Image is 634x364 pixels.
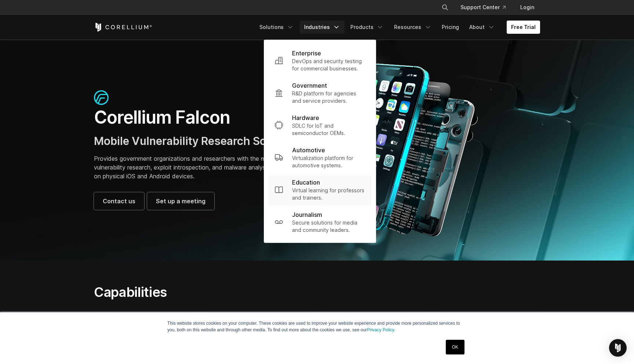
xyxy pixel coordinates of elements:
[269,77,371,109] a: Government R&D platform for agencies and service providers.
[438,1,452,14] button: Search
[292,49,321,58] p: Enterprise
[514,1,540,14] a: Login
[437,21,463,34] a: Pricing
[292,178,320,187] p: Education
[292,113,319,122] p: Hardware
[103,197,135,205] span: Contact us
[390,21,436,34] a: Resources
[255,21,540,34] div: Navigation Menu
[292,210,322,219] p: Journalism
[94,23,152,32] a: Corellium Home
[300,21,345,34] a: Industries
[367,327,395,332] a: Privacy Policy.
[324,63,482,237] img: Corellium_Falcon Hero 1
[292,81,327,90] p: Government
[94,284,386,300] h2: Capabilities
[292,90,365,105] p: R&D platform for agencies and service providers.
[94,134,302,148] span: Mobile Vulnerability Research Solutions
[292,58,365,72] p: DevOps and security testing for commercial businesses.
[94,192,144,210] a: Contact us
[465,21,499,34] a: About
[292,187,365,201] p: Virtual learning for professors and trainers.
[507,21,540,34] a: Free Trial
[446,340,464,354] a: OK
[433,1,540,14] div: Navigation Menu
[147,192,214,210] a: Set up a meeting
[269,206,371,238] a: Journalism Secure solutions for media and community leaders.
[292,122,365,137] p: SDLC for IoT and semiconductor OEMs.
[255,21,298,34] a: Solutions
[346,21,388,34] a: Products
[269,109,371,141] a: Hardware SDLC for IoT and semiconductor OEMs.
[94,154,310,181] p: Provides government organizations and researchers with the mobile vulnerability research, exploit...
[269,174,371,206] a: Education Virtual learning for professors and trainers.
[156,197,205,205] span: Set up a meeting
[94,90,109,105] img: falcon-icon
[609,339,627,357] div: Open Intercom Messenger
[269,141,371,174] a: Automotive Virtualization platform for automotive systems.
[292,219,365,234] p: Secure solutions for media and community leaders.
[94,106,310,128] h1: Corellium Falcon
[455,1,511,14] a: Support Center
[269,44,371,77] a: Enterprise DevOps and security testing for commercial businesses.
[292,146,325,154] p: Automotive
[292,154,365,169] p: Virtualization platform for automotive systems.
[167,320,467,333] p: This website stores cookies on your computer. These cookies are used to improve your website expe...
